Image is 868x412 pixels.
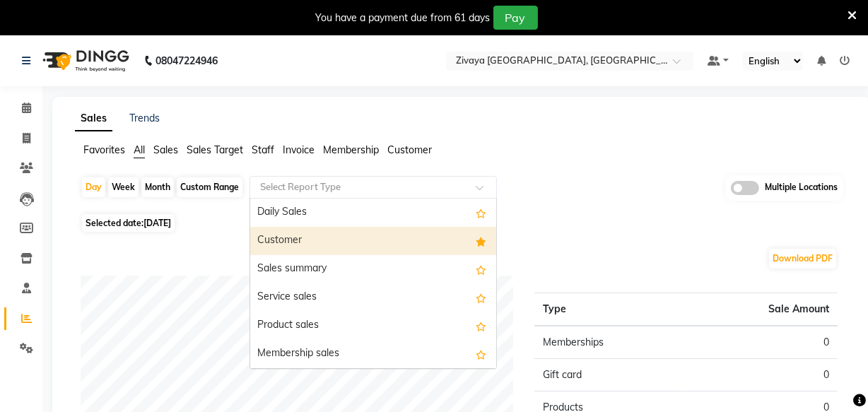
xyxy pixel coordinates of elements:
[129,112,160,124] a: Trends
[252,143,274,156] span: Staff
[476,346,486,363] span: Add this report to Favorites List
[177,177,242,197] div: Custom Range
[250,340,496,368] div: Membership sales
[36,41,133,81] img: logo
[153,143,178,156] span: Sales
[534,358,686,391] td: Gift card
[187,143,243,156] span: Sales Target
[769,249,836,269] button: Download PDF
[686,293,838,326] th: Sale Amount
[686,326,838,359] td: 0
[82,214,175,232] span: Selected date:
[323,143,379,156] span: Membership
[143,218,171,228] span: [DATE]
[283,143,315,156] span: Invoice
[250,255,496,283] div: Sales summary
[141,177,174,197] div: Month
[134,143,145,156] span: All
[476,233,486,249] span: Added to Favorites
[250,227,496,255] div: Customer
[156,41,218,81] b: 08047224946
[534,293,686,326] th: Type
[534,326,686,359] td: Memberships
[765,181,838,195] span: Multiple Locations
[316,11,491,25] div: You have a payment due from 61 days
[108,177,139,197] div: Week
[387,143,432,156] span: Customer
[476,204,486,221] span: Add this report to Favorites List
[250,199,496,227] div: Daily Sales
[82,177,105,197] div: Day
[75,106,112,131] a: Sales
[250,312,496,340] div: Product sales
[493,6,538,30] button: Pay
[686,358,838,391] td: 0
[250,198,497,369] ng-dropdown-panel: Options list
[83,143,125,156] span: Favorites
[476,261,486,278] span: Add this report to Favorites List
[476,289,486,306] span: Add this report to Favorites List
[250,283,496,312] div: Service sales
[476,317,486,334] span: Add this report to Favorites List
